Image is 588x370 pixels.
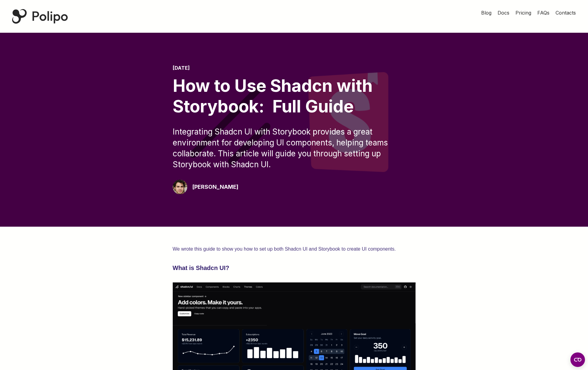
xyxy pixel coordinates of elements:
time: [DATE] [173,65,190,71]
button: Open CMP widget [570,352,585,367]
a: Docs [498,9,509,16]
a: Contacts [556,9,576,16]
a: Pricing [515,9,531,16]
div: [PERSON_NAME] [192,183,238,191]
p: We wrote this guide to show you how to set up both Shadcn UI and Storybook to create UI components. [173,245,416,253]
a: FAQs [537,9,549,16]
img: Giorgio Pari Polipo [173,180,187,194]
div: How to Use Shadcn with Storybook: Full Guide [173,76,416,116]
h3: What is Shadcn UI? [173,263,416,273]
div: Integrating Shadcn UI with Storybook provides a great environment for developing UI components, h... [173,126,416,170]
a: Blog [481,9,491,16]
